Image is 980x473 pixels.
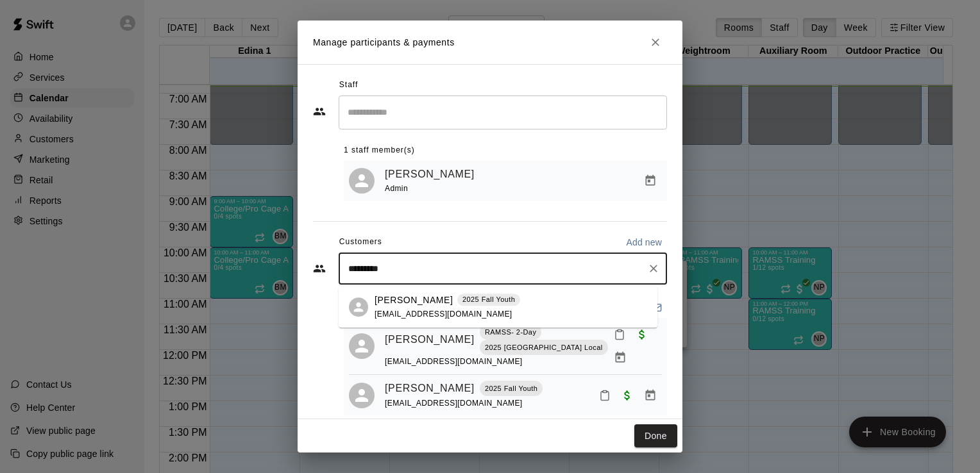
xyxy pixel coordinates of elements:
[644,31,667,54] button: Close
[339,95,667,129] div: Search staff
[339,253,667,285] div: Start typing to search customers...
[630,329,654,340] span: Paid with Credit
[634,424,677,448] button: Done
[349,333,375,359] div: Caleb Poeschl
[339,75,358,95] span: Staff
[462,294,515,305] p: 2025 Fall Youth
[485,327,536,338] p: RAMSS- 2-Day
[609,346,632,369] button: Manage bookings & payment
[385,399,523,408] span: [EMAIL_ADDRESS][DOMAIN_NAME]
[313,36,455,49] p: Manage participants & payments
[385,357,523,366] span: [EMAIL_ADDRESS][DOMAIN_NAME]
[349,297,368,317] div: Aiden Pelatowski
[375,310,512,319] span: [EMAIL_ADDRESS][DOMAIN_NAME]
[639,169,662,192] button: Manage bookings & payment
[313,262,326,275] svg: Customers
[639,384,662,407] button: Manage bookings & payment
[385,331,475,348] a: [PERSON_NAME]
[385,166,475,183] a: [PERSON_NAME]
[609,324,630,345] button: Mark attendance
[349,383,375,408] div: Caleb Atherton-Ely
[349,168,375,194] div: Nick Pinkelman
[339,232,382,253] span: Customers
[375,294,453,307] p: [PERSON_NAME]
[485,342,603,353] p: 2025 [GEOGRAPHIC_DATA] Local
[626,236,662,249] p: Add new
[485,383,537,394] p: 2025 Fall Youth
[616,389,639,400] span: Paid with Credit
[385,184,408,193] span: Admin
[621,232,667,253] button: Add new
[594,385,616,406] button: Mark attendance
[385,380,475,397] a: [PERSON_NAME]
[313,105,326,118] svg: Staff
[645,260,663,278] button: Clear
[344,140,415,161] span: 1 staff member(s)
